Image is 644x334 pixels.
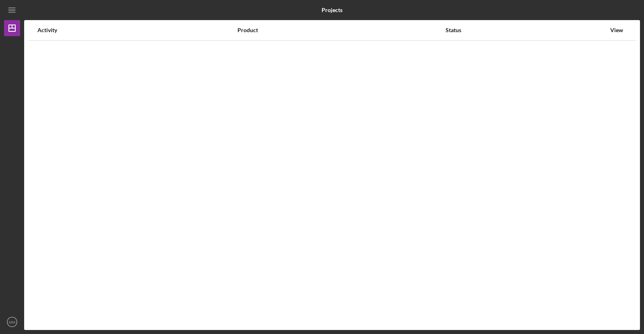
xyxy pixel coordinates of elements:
text: MM [9,320,15,324]
div: Product [237,27,445,33]
div: View [607,27,627,33]
button: MM [4,314,20,330]
div: Activity [37,27,237,33]
b: Projects [322,7,343,13]
div: Status [446,27,606,33]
